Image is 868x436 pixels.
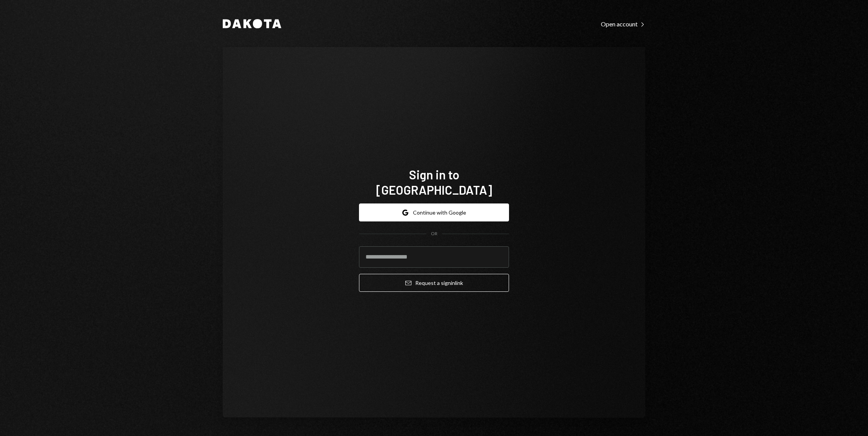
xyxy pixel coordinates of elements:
div: Open account [601,20,645,28]
a: Open account [601,20,645,28]
h1: Sign in to [GEOGRAPHIC_DATA] [359,167,509,197]
button: Request a signinlink [359,274,509,292]
button: Continue with Google [359,203,509,221]
div: OR [431,231,437,237]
